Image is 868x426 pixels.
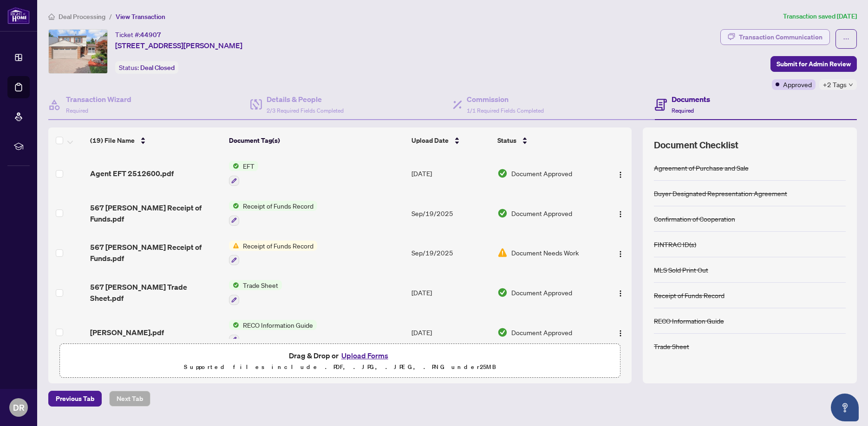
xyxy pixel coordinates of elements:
[239,201,317,211] span: Receipt of Funds Record
[783,11,857,22] article: Transaction saved [DATE]
[59,13,105,21] span: Deal Processing
[66,107,88,114] span: Required
[408,273,494,312] td: [DATE]
[613,285,628,300] button: Logo
[408,193,494,233] td: Sep/19/2025
[229,320,239,330] img: Status Icon
[617,250,624,258] img: Logo
[494,127,601,153] th: Status
[511,287,572,298] span: Document Approved
[654,265,708,275] div: MLS Sold Print Out
[654,139,738,152] span: Document Checklist
[140,64,175,72] span: Deal Closed
[229,161,239,171] img: Status Icon
[408,153,494,193] td: [DATE]
[90,281,222,304] span: 567 [PERSON_NAME] Trade Sheet.pdf
[739,30,822,45] div: Transaction Communication
[511,208,572,218] span: Document Approved
[654,290,724,300] div: Receipt of Funds Record
[229,201,317,226] button: Status IconReceipt of Funds Record
[60,344,620,378] span: Drag & Drop orUpload FormsSupported files include .PDF, .JPG, .JPEG, .PNG under25MB
[66,94,131,105] h4: Transaction Wizard
[239,280,282,290] span: Trade Sheet
[109,11,112,22] li: /
[239,241,317,251] span: Receipt of Funds Record
[497,287,508,298] img: Document Status
[408,127,494,153] th: Upload Date
[511,248,579,258] span: Document Needs Work
[229,241,239,251] img: Status Icon
[229,241,317,266] button: Status IconReceipt of Funds Record
[7,7,30,24] img: logo
[497,168,508,178] img: Document Status
[411,135,449,146] span: Upload Date
[90,202,222,224] span: 567 [PERSON_NAME] Receipt of Funds.pdf
[116,13,165,21] span: View Transaction
[48,13,55,20] span: home
[613,166,628,181] button: Logo
[115,29,161,40] div: Ticket #:
[654,239,696,249] div: FINTRAC ID(s)
[654,316,724,326] div: RECO Information Guide
[267,107,344,114] span: 2/3 Required Fields Completed
[783,79,812,89] span: Approved
[672,107,694,114] span: Required
[720,29,830,45] button: Transaction Communication
[408,233,494,273] td: Sep/19/2025
[467,94,544,105] h4: Commission
[56,391,94,406] span: Previous Tab
[511,168,572,178] span: Document Approved
[48,391,102,407] button: Previous Tab
[617,330,624,337] img: Logo
[467,107,544,114] span: 1/1 Required Fields Completed
[617,171,624,178] img: Logo
[229,201,239,211] img: Status Icon
[239,161,258,171] span: EFT
[115,40,242,51] span: [STREET_ADDRESS][PERSON_NAME]
[229,320,317,345] button: Status IconRECO Information Guide
[613,206,628,221] button: Logo
[140,31,161,39] span: 44907
[777,57,851,71] span: Submit for Admin Review
[239,320,317,330] span: RECO Information Guide
[13,401,25,414] span: DR
[672,94,710,105] h4: Documents
[617,210,624,218] img: Logo
[823,79,847,90] span: +2 Tags
[831,394,859,421] button: Open asap
[49,30,107,73] img: IMG-E12273140_1.jpg
[497,135,516,146] span: Status
[654,163,749,173] div: Agreement of Purchase and Sale
[229,161,258,186] button: Status IconEFT
[654,341,689,351] div: Trade Sheet
[848,83,853,87] span: down
[65,362,614,373] p: Supported files include .PDF, .JPG, .JPEG, .PNG under 25 MB
[408,312,494,352] td: [DATE]
[86,127,226,153] th: (19) File Name
[843,36,849,42] span: ellipsis
[613,245,628,260] button: Logo
[497,208,508,218] img: Document Status
[90,168,174,179] span: Agent EFT 2512600.pdf
[90,135,135,146] span: (19) File Name
[654,214,735,224] div: Confirmation of Cooperation
[109,391,150,407] button: Next Tab
[497,327,508,337] img: Document Status
[229,280,282,305] button: Status IconTrade Sheet
[617,290,624,297] img: Logo
[90,327,164,338] span: [PERSON_NAME].pdf
[289,350,391,362] span: Drag & Drop or
[511,327,572,337] span: Document Approved
[770,56,857,72] button: Submit for Admin Review
[225,127,408,153] th: Document Tag(s)
[267,94,344,105] h4: Details & People
[497,248,508,258] img: Document Status
[613,325,628,340] button: Logo
[90,242,222,264] span: 567 [PERSON_NAME] Receipt of Funds.pdf
[654,188,787,198] div: Buyer Designated Representation Agreement
[229,280,239,290] img: Status Icon
[115,61,178,74] div: Status:
[339,350,391,362] button: Upload Forms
